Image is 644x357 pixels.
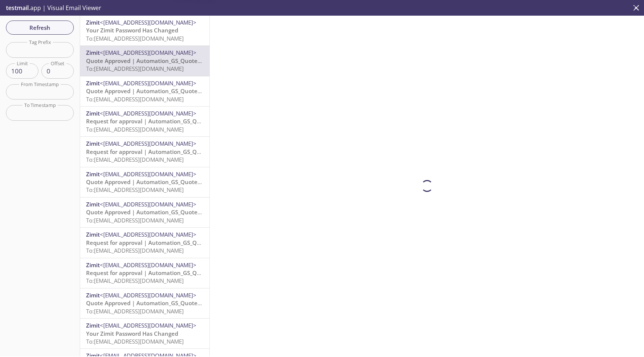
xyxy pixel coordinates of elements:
[86,79,100,87] span: Zimit
[86,239,224,246] span: Request for approval | Automation_GS_Quotebycor
[86,87,213,95] span: Quote Approved | Automation_GS_Quotexo9yv
[86,330,178,337] span: Your Zimit Password Has Changed
[86,117,225,125] span: Request for approval | Automation_GS_Quotexo9yv
[86,35,184,42] span: To: [EMAIL_ADDRESS][DOMAIN_NAME]
[80,228,209,258] div: Zimit<[EMAIL_ADDRESS][DOMAIN_NAME]>Request for approval | Automation_GS_QuotebycorTo:[EMAIL_ADDRE...
[86,247,184,254] span: To: [EMAIL_ADDRESS][DOMAIN_NAME]
[86,170,100,178] span: Zimit
[86,307,184,315] span: To: [EMAIL_ADDRESS][DOMAIN_NAME]
[100,49,196,56] span: <[EMAIL_ADDRESS][DOMAIN_NAME]>
[86,178,212,186] span: Quote Approved | Automation_GS_Quotebycor
[80,288,209,318] div: Zimit<[EMAIL_ADDRESS][DOMAIN_NAME]>Quote Approved | Automation_GS_Quote4wjxrTo:[EMAIL_ADDRESS][DO...
[86,49,100,56] span: Zimit
[86,261,100,269] span: Zimit
[86,322,100,329] span: Zimit
[6,4,29,12] span: testmail
[86,26,178,34] span: Your Zimit Password Has Changed
[80,137,209,167] div: Zimit<[EMAIL_ADDRESS][DOMAIN_NAME]>Request for approval | Automation_GS_Quotexo9yvTo:[EMAIL_ADDRE...
[100,79,196,87] span: <[EMAIL_ADDRESS][DOMAIN_NAME]>
[86,140,100,147] span: Zimit
[80,319,209,348] div: Zimit<[EMAIL_ADDRESS][DOMAIN_NAME]>Your Zimit Password Has ChangedTo:[EMAIL_ADDRESS][DOMAIN_NAME]
[80,16,209,45] div: Zimit<[EMAIL_ADDRESS][DOMAIN_NAME]>Your Zimit Password Has ChangedTo:[EMAIL_ADDRESS][DOMAIN_NAME]
[86,200,100,208] span: Zimit
[80,167,209,197] div: Zimit<[EMAIL_ADDRESS][DOMAIN_NAME]>Quote Approved | Automation_GS_QuotebycorTo:[EMAIL_ADDRESS][DO...
[86,57,213,64] span: Quote Approved | Automation_GS_Quotexo9yv
[80,76,209,106] div: Zimit<[EMAIL_ADDRESS][DOMAIN_NAME]>Quote Approved | Automation_GS_Quotexo9yvTo:[EMAIL_ADDRESS][DO...
[80,46,209,76] div: Zimit<[EMAIL_ADDRESS][DOMAIN_NAME]>Quote Approved | Automation_GS_Quotexo9yvTo:[EMAIL_ADDRESS][DO...
[100,140,196,147] span: <[EMAIL_ADDRESS][DOMAIN_NAME]>
[86,95,184,103] span: To: [EMAIL_ADDRESS][DOMAIN_NAME]
[100,231,196,238] span: <[EMAIL_ADDRESS][DOMAIN_NAME]>
[80,258,209,288] div: Zimit<[EMAIL_ADDRESS][DOMAIN_NAME]>Request for approval | Automation_GS_QuotebycorTo:[EMAIL_ADDRE...
[86,110,100,117] span: Zimit
[86,65,184,72] span: To: [EMAIL_ADDRESS][DOMAIN_NAME]
[86,208,212,216] span: Quote Approved | Automation_GS_Quotebycor
[86,156,184,163] span: To: [EMAIL_ADDRESS][DOMAIN_NAME]
[80,107,209,136] div: Zimit<[EMAIL_ADDRESS][DOMAIN_NAME]>Request for approval | Automation_GS_Quotexo9yvTo:[EMAIL_ADDRE...
[86,277,184,284] span: To: [EMAIL_ADDRESS][DOMAIN_NAME]
[100,291,196,299] span: <[EMAIL_ADDRESS][DOMAIN_NAME]>
[100,200,196,208] span: <[EMAIL_ADDRESS][DOMAIN_NAME]>
[86,126,184,133] span: To: [EMAIL_ADDRESS][DOMAIN_NAME]
[100,322,196,329] span: <[EMAIL_ADDRESS][DOMAIN_NAME]>
[100,261,196,269] span: <[EMAIL_ADDRESS][DOMAIN_NAME]>
[86,291,100,299] span: Zimit
[86,19,100,26] span: Zimit
[12,23,68,32] span: Refresh
[86,338,184,345] span: To: [EMAIL_ADDRESS][DOMAIN_NAME]
[6,20,74,35] button: Refresh
[100,110,196,117] span: <[EMAIL_ADDRESS][DOMAIN_NAME]>
[100,170,196,178] span: <[EMAIL_ADDRESS][DOMAIN_NAME]>
[86,148,225,155] span: Request for approval | Automation_GS_Quotexo9yv
[80,198,209,227] div: Zimit<[EMAIL_ADDRESS][DOMAIN_NAME]>Quote Approved | Automation_GS_QuotebycorTo:[EMAIL_ADDRESS][DO...
[86,186,184,193] span: To: [EMAIL_ADDRESS][DOMAIN_NAME]
[100,19,196,26] span: <[EMAIL_ADDRESS][DOMAIN_NAME]>
[86,231,100,238] span: Zimit
[86,299,212,307] span: Quote Approved | Automation_GS_Quote4wjxr
[86,217,184,224] span: To: [EMAIL_ADDRESS][DOMAIN_NAME]
[86,269,224,277] span: Request for approval | Automation_GS_Quotebycor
